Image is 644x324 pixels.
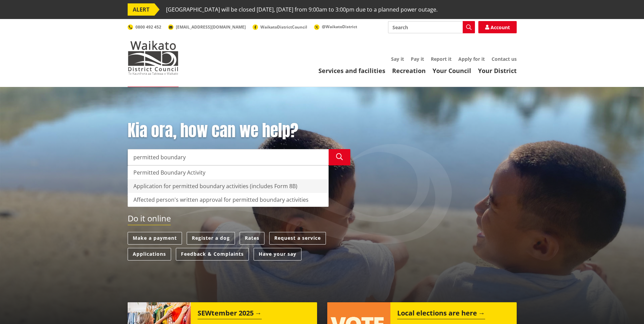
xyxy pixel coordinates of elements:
a: Say it [391,56,404,62]
a: Apply for it [458,56,485,62]
iframe: Messenger Launcher [613,295,637,320]
img: Waikato District Council - Te Kaunihera aa Takiwaa o Waikato [128,41,179,75]
h2: Do it online [128,214,171,226]
a: Recreation [392,67,426,75]
input: Search input [388,21,475,33]
a: Services and facilities [318,67,385,75]
a: Contact us [492,56,517,62]
input: Search input [128,149,329,165]
span: @WaikatoDistrict [322,24,357,30]
a: Request a service [269,232,326,245]
h2: Local elections are here [397,309,485,319]
div: Permitted Boundary Activity [128,166,328,179]
a: Have your say [254,248,301,260]
a: Applications [128,248,171,260]
a: [EMAIL_ADDRESS][DOMAIN_NAME] [168,24,246,30]
a: Pay it [411,56,424,62]
h2: SEWtember 2025 [198,309,262,319]
span: WaikatoDistrictCouncil [260,24,307,30]
a: Account [478,21,517,33]
a: Feedback & Complaints [176,248,249,260]
a: Your Council [433,67,471,75]
a: 0800 492 452 [128,24,161,30]
span: 0800 492 452 [135,24,161,30]
a: Your District [478,67,517,75]
a: Report it [431,56,452,62]
a: Register a dog [187,232,235,245]
a: @WaikatoDistrict [314,24,357,30]
span: [GEOGRAPHIC_DATA] will be closed [DATE], [DATE] from 9:00am to 3:00pm due to a planned power outage. [166,3,438,16]
div: Affected person's written approval for permitted boundary activities [128,193,328,206]
span: ALERT [128,3,154,16]
a: Make a payment [128,232,182,245]
h1: Kia ora, how can we help? [128,121,350,141]
span: [EMAIL_ADDRESS][DOMAIN_NAME] [176,24,246,30]
a: WaikatoDistrictCouncil [253,24,307,30]
a: Rates [240,232,264,245]
div: Application for permitted boundary activities (includes Form 8B) [128,179,328,193]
